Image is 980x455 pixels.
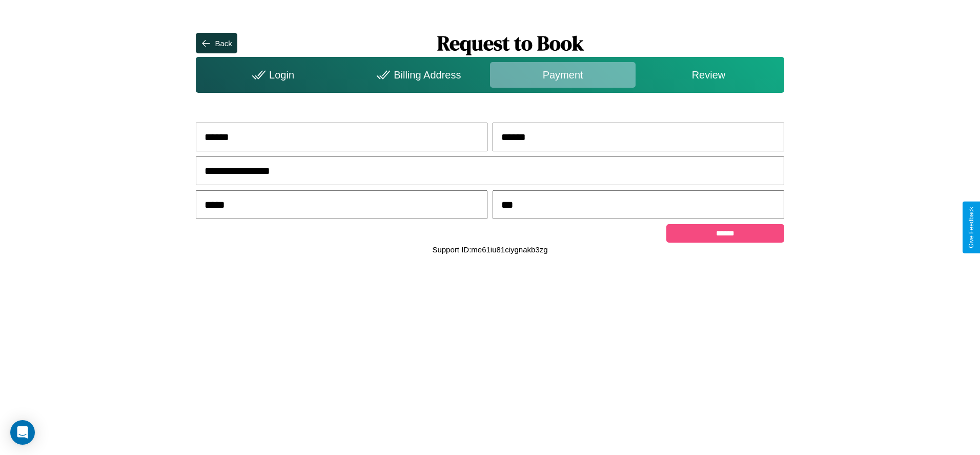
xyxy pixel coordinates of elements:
div: Login [198,62,344,88]
div: Payment [490,62,636,88]
div: Give Feedback [968,207,975,248]
div: Back [215,39,232,48]
div: Open Intercom Messenger [10,420,35,445]
h1: Request to Book [237,29,784,57]
div: Billing Address [344,62,490,88]
p: Support ID: me61iu81ciygnakb3zg [432,243,547,256]
button: Back [196,33,237,53]
div: Review [636,62,781,88]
